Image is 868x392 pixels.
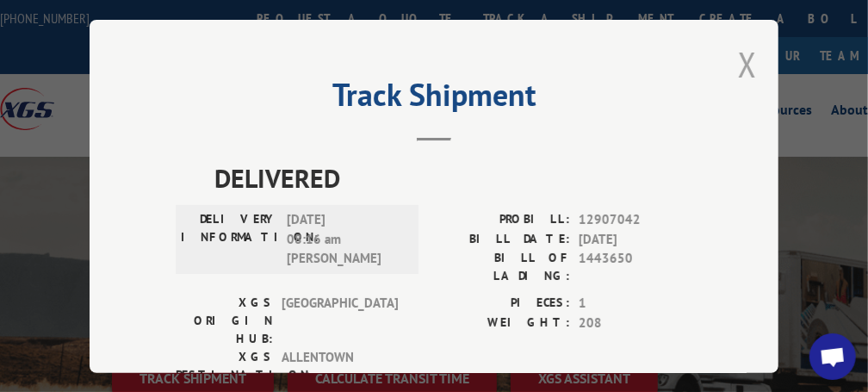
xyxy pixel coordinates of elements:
label: XGS ORIGIN HUB: [176,294,273,348]
span: 208 [579,313,692,333]
label: BILL OF LADING: [434,249,570,285]
span: DELIVERED [214,159,692,197]
span: [DATE] 08:16 am [PERSON_NAME] [287,210,403,269]
span: 12907042 [579,210,692,230]
span: [DATE] [579,229,692,249]
label: WEIGHT: [434,313,570,333]
div: Open chat [809,333,856,380]
button: Close modal [738,41,757,87]
label: PROBILL: [434,210,570,230]
label: DELIVERY INFORMATION: [181,210,278,269]
label: PIECES: [434,294,570,314]
label: BILL DATE: [434,229,570,249]
span: [GEOGRAPHIC_DATA] [282,294,398,348]
span: 1 [579,294,692,314]
h2: Track Shipment [176,83,692,115]
span: 1443650 [579,249,692,285]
